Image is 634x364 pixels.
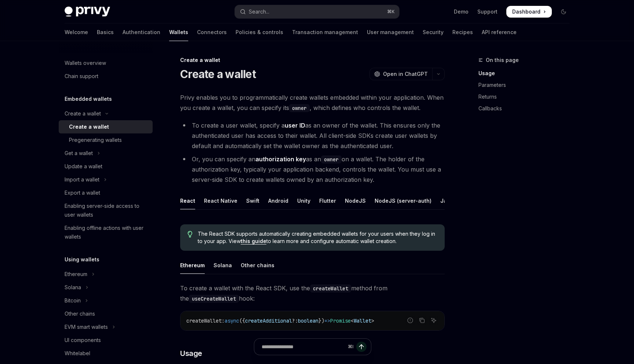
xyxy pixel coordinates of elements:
div: Update a wallet [65,162,102,171]
a: Connectors [197,23,227,41]
button: Open in ChatGPT [369,68,432,80]
div: Chain support [65,72,98,81]
div: Create a wallet [180,56,445,64]
a: Dashboard [506,6,552,18]
a: Welcome [65,23,88,41]
span: => [324,317,330,324]
span: boolean [298,317,318,324]
div: Get a wallet [65,149,93,158]
div: NodeJS (server-auth) [375,192,431,209]
span: ?: [292,317,298,324]
div: Search... [249,7,269,16]
div: Whitelabel [65,349,90,358]
button: Ask AI [429,316,438,325]
a: Callbacks [478,103,575,114]
div: Bitcoin [65,296,81,305]
a: Whitelabel [59,347,153,360]
div: Flutter [319,192,336,209]
div: React [180,192,195,209]
svg: Tip [187,231,193,238]
a: Usage [478,67,575,79]
a: Create a wallet [59,120,153,133]
span: To create a wallet with the React SDK, use the method from the hook: [180,283,445,304]
span: ⌘ K [387,9,395,15]
button: Toggle Import a wallet section [59,173,153,186]
a: Recipes [452,23,473,41]
a: this guide [241,238,266,244]
a: Wallets [169,23,188,41]
span: Open in ChatGPT [383,70,428,78]
div: Import a wallet [65,175,99,184]
a: API reference [482,23,517,41]
a: Parameters [478,79,575,91]
span: Wallet [354,317,371,324]
button: Toggle Create a wallet section [59,107,153,120]
div: Create a wallet [69,122,109,131]
a: Enabling offline actions with user wallets [59,221,153,243]
span: createAdditional [245,317,292,324]
a: Basics [97,23,114,41]
span: On this page [486,56,519,65]
div: EVM smart wallets [65,323,108,331]
span: Privy enables you to programmatically create wallets embedded within your application. When you c... [180,92,445,113]
a: Enabling server-side access to user wallets [59,199,153,221]
div: Swift [246,192,259,209]
div: Enabling server-side access to user wallets [65,202,148,219]
span: ({ [239,317,245,324]
button: Toggle Get a wallet section [59,147,153,160]
a: Security [423,23,444,41]
code: owner [321,155,342,163]
code: useCreateWallet [189,295,239,303]
div: Enabling offline actions with user wallets [65,224,148,241]
span: createWallet [186,317,222,324]
div: UI components [65,336,101,345]
span: > [371,317,374,324]
a: Export a wallet [59,186,153,199]
span: }) [318,317,324,324]
h1: Create a wallet [180,67,256,81]
a: Policies & controls [236,23,283,41]
input: Ask a question... [262,339,345,355]
div: Other chains [65,309,95,318]
div: Unity [297,192,310,209]
img: dark logo [65,7,110,17]
a: Authentication [123,23,160,41]
div: Wallets overview [65,59,106,67]
div: NodeJS [345,192,366,209]
strong: authorization key [255,155,306,163]
div: Solana [65,283,81,292]
a: Transaction management [292,23,358,41]
div: Pregenerating wallets [69,136,122,144]
div: Android [268,192,288,209]
a: Update a wallet [59,160,153,173]
button: Toggle Solana section [59,281,153,294]
button: Send message [356,342,367,352]
a: User management [367,23,414,41]
code: owner [289,104,310,112]
span: Promise [330,317,351,324]
span: The React SDK supports automatically creating embedded wallets for your users when they log in to... [198,230,437,245]
span: Dashboard [512,8,540,15]
span: : [222,317,225,324]
button: Report incorrect code [405,316,415,325]
a: Support [477,8,498,15]
h5: Embedded wallets [65,95,112,103]
div: Ethereum [65,270,87,279]
a: Chain support [59,70,153,83]
div: Solana [214,257,232,274]
a: Returns [478,91,575,103]
a: Pregenerating wallets [59,133,153,147]
strong: user ID [285,122,305,129]
button: Toggle Ethereum section [59,268,153,281]
code: createWallet [310,284,351,293]
a: UI components [59,334,153,347]
button: Open search [235,5,399,18]
button: Toggle dark mode [558,6,569,18]
button: Copy the contents from the code block [417,316,427,325]
div: Export a wallet [65,188,100,197]
div: Ethereum [180,257,205,274]
a: Other chains [59,307,153,320]
button: Toggle EVM smart wallets section [59,320,153,334]
div: Other chains [241,257,274,274]
div: React Native [204,192,237,209]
